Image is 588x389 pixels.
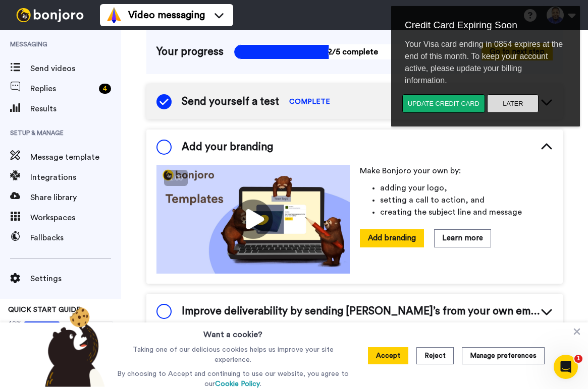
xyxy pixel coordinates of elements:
span: 2/5 complete [234,44,471,59]
li: setting a call to action, and [380,194,553,206]
span: Workspaces [30,212,121,224]
span: Video messaging [128,8,205,22]
span: Send yourself a test [182,94,279,109]
p: Make Bonjoro your own by: [360,165,553,177]
li: adding your logo, [380,182,553,194]
h3: Want a cookie? [203,322,262,341]
span: COMPLETE [289,97,330,107]
span: Settings [30,273,121,285]
span: Share library [30,191,121,204]
img: bj-logo-header-white.svg [12,8,88,22]
span: Integrations [30,171,121,183]
span: Send videos [30,62,121,75]
button: Manage preferences [462,347,545,364]
span: Your progress [156,44,224,59]
p: By choosing to Accept and continuing to use our website, you agree to our . [115,369,351,389]
p: Taking one of our delicious cookies helps us improve your site experience. [115,345,351,365]
span: QUICK START GUIDE [8,306,81,313]
img: cf57bf495e0a773dba654a4906436a82.jpg [156,165,350,273]
img: vm-color.svg [106,7,122,23]
a: Cookie Policy [215,380,260,387]
li: creating the subject line and message [380,206,553,218]
span: Improve deliverability by sending [PERSON_NAME]’s from your own email [182,304,541,319]
button: Add branding [360,229,424,247]
span: Fallbacks [30,232,121,244]
div: Your Visa card ending in 0854 expires at the end of this month. To keep your account active, plea... [6,31,183,94]
iframe: Intercom live chat [554,355,578,379]
img: bear-with-cookie.png [36,306,111,387]
button: Learn more [434,229,491,247]
span: 1 [574,355,582,363]
div: Credit Card Expiring Soon [6,12,183,31]
button: Accept [368,347,408,364]
span: Add your branding [182,140,273,155]
span: Results [30,103,121,115]
button: Update credit card [11,94,94,113]
span: 40% [8,319,22,327]
button: Reject [416,347,454,364]
span: Message template [30,151,121,163]
button: Later [96,94,147,113]
div: 4 [99,84,111,94]
span: Replies [30,83,95,95]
